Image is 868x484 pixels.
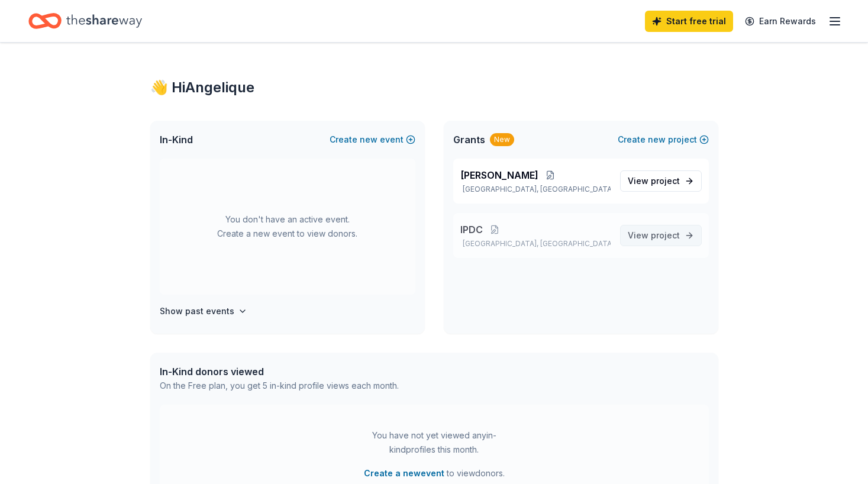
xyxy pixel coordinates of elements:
[364,466,444,480] button: Create a newevent
[738,11,823,32] a: Earn Rewards
[160,379,399,393] div: On the Free plan, you get 5 in-kind profile views each month.
[648,133,666,147] span: new
[628,174,680,188] span: View
[628,228,680,243] span: View
[160,159,415,295] div: You don't have an active event. Create a new event to view donors.
[460,185,611,194] p: [GEOGRAPHIC_DATA], [GEOGRAPHIC_DATA]
[160,304,247,318] button: Show past events
[651,230,680,240] span: project
[360,133,377,147] span: new
[330,133,415,147] button: Createnewevent
[453,133,485,147] span: Grants
[160,364,399,379] div: In-Kind donors viewed
[160,133,193,147] span: In-Kind
[150,78,718,97] div: 👋 Hi Angelique
[620,170,702,192] a: View project
[460,168,538,182] span: [PERSON_NAME]
[160,304,234,318] h4: Show past events
[360,428,508,457] div: You have not yet viewed any in-kind profiles this month.
[460,222,483,237] span: IPDC
[364,466,505,480] span: to view donors .
[460,239,611,249] p: [GEOGRAPHIC_DATA], [GEOGRAPHIC_DATA]
[28,7,142,35] a: Home
[618,133,709,147] button: Createnewproject
[490,133,514,146] div: New
[645,11,733,32] a: Start free trial
[620,225,702,246] a: View project
[651,176,680,186] span: project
